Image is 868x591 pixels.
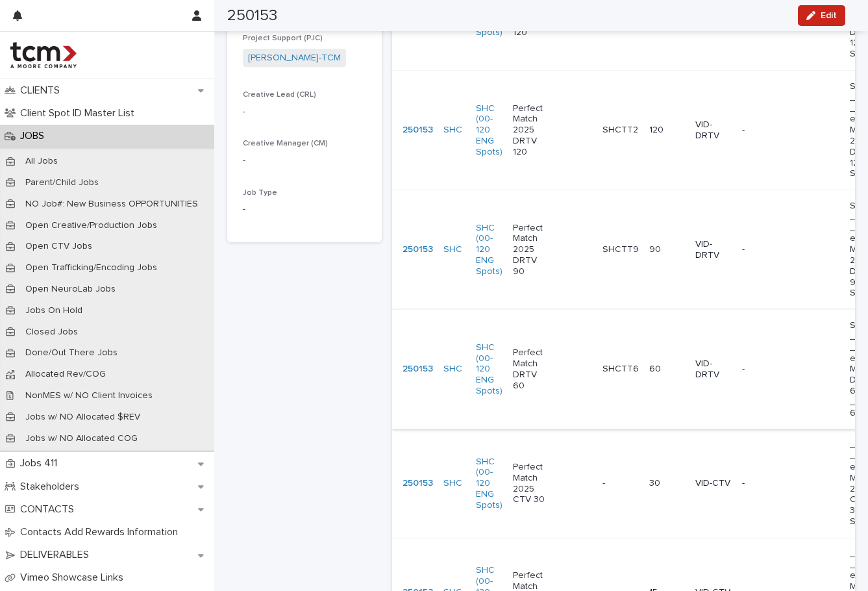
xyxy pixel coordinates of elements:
p: Done/Out There Jobs [15,347,128,358]
p: VID-DRTV [695,358,732,381]
a: 250153 [403,364,433,375]
p: Open NeuroLab Jobs [15,284,126,295]
p: JOBS [15,130,55,142]
a: SHC (00-120 ENG Spots) [476,342,502,397]
p: Client Spot ID Master List [15,107,145,119]
p: Contacts Add Rewards Information [15,526,188,538]
h2: 250153 [227,6,277,25]
p: - [742,478,780,489]
p: 60 [649,364,685,375]
p: Perfect Match 2025 DRTV 120 [513,103,551,158]
p: Perfect Match 2025 DRTV 90 [513,223,551,277]
a: 250153 [403,244,433,255]
p: Jobs 411 [15,457,68,470]
p: Vimeo Showcase Links [15,572,134,584]
p: SHCTT2 [602,122,641,136]
a: SHC [443,125,462,136]
span: Creative Manager (CM) [243,140,328,147]
p: Open CTV Jobs [15,241,103,252]
p: - [243,105,366,119]
p: Parent/Child Jobs [15,177,109,188]
p: Perfect Match 2025 CTV 30 [513,462,551,505]
p: 90 [649,244,685,255]
p: - [742,125,780,136]
p: Open Trafficking/Encoding Jobs [15,262,167,273]
p: CONTACTS [15,503,84,516]
p: Stakeholders [15,481,90,493]
span: Creative Lead (CRL) [243,91,316,99]
p: 30 [649,478,685,489]
a: 250153 [403,125,433,136]
button: Edit [798,5,845,26]
span: Edit [821,11,837,20]
a: SHC (00-120 ENG Spots) [476,103,502,158]
a: SHC [443,364,462,375]
p: Open Creative/Production Jobs [15,220,167,231]
img: 4hMmSqQkux38exxPVZHQ [10,42,77,68]
p: DELIVERABLES [15,549,99,561]
p: Jobs w/ NO Allocated COG [15,433,148,444]
p: Allocated Rev/COG [15,369,116,380]
span: Project Support (PJC) [243,34,323,42]
p: - [243,203,366,216]
a: SHC (00-120 ENG Spots) [476,223,502,277]
a: SHC [443,244,462,255]
p: - [742,244,780,255]
p: NonMES w/ NO Client Invoices [15,390,163,401]
p: 120 [649,125,685,136]
p: Jobs w/ NO Allocated $REV [15,412,151,423]
span: Job Type [243,189,277,197]
p: Closed Jobs [15,327,88,338]
p: SHCTT6 [602,361,641,375]
p: - [742,364,780,375]
p: - [602,475,608,489]
p: CLIENTS [15,84,70,97]
p: Perfect Match DRTV 60 [513,347,551,391]
a: 250153 [403,478,433,489]
p: SHCTT9 [602,242,641,255]
p: VID-DRTV [695,119,732,142]
p: All Jobs [15,156,68,167]
a: [PERSON_NAME]-TCM [248,51,341,65]
a: SHC [443,478,462,489]
p: VID-DRTV [695,239,732,261]
p: VID-CTV [695,478,732,489]
p: NO Job#: New Business OPPORTUNITIES [15,199,208,210]
a: SHC (00-120 ENG Spots) [476,457,502,511]
p: Jobs On Hold [15,305,93,316]
p: - [243,154,366,168]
